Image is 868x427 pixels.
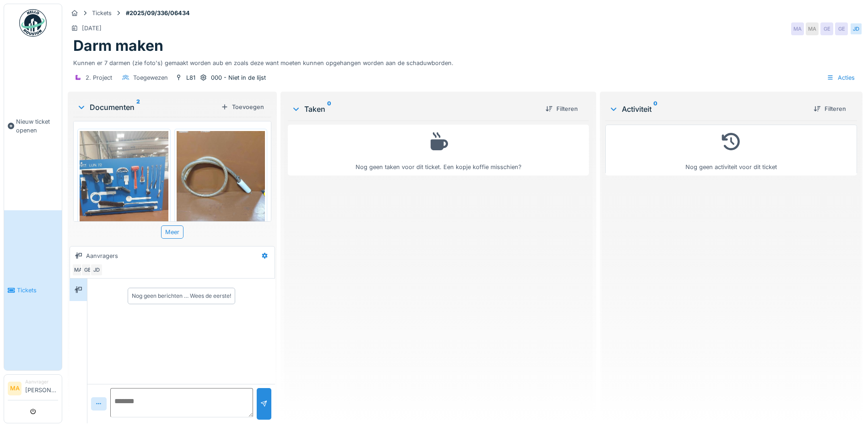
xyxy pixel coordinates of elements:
[186,73,195,82] div: L81
[25,378,58,398] li: [PERSON_NAME]
[609,104,806,115] div: Activiteit
[81,263,94,276] div: GE
[16,117,58,135] span: Nieuw ticket openen
[136,102,140,113] sup: 2
[542,103,582,115] div: Filteren
[810,103,850,115] div: Filteren
[820,22,833,35] div: GE
[161,225,183,239] div: Meer
[92,9,112,17] div: Tickets
[82,24,102,33] div: [DATE]
[133,73,168,82] div: Toegewezen
[4,210,62,370] a: Tickets
[611,129,851,171] div: Nog geen activiteit voor dit ticket
[17,286,58,295] span: Tickets
[211,73,266,82] div: 000 - Niet in de lijst
[86,73,112,82] div: 2. Project
[217,101,268,113] div: Toevoegen
[122,9,194,17] strong: #2025/09/336/06434
[132,292,231,300] div: Nog geen berichten … Wees de eerste!
[25,378,58,385] div: Aanvrager
[8,382,22,395] li: MA
[77,102,217,113] div: Documenten
[823,71,859,84] div: Acties
[806,22,819,35] div: MA
[177,131,265,249] img: 6dh6xuyecqivrxrleaofzoee6faa
[8,378,58,400] a: MA Aanvrager[PERSON_NAME]
[4,42,62,210] a: Nieuw ticket openen
[86,252,118,260] div: Aanvragers
[835,22,848,35] div: GE
[294,129,583,171] div: Nog geen taken voor dit ticket. Een kopje koffie misschien?
[80,131,168,249] img: hmx8g866yegz9gghuesu5suwkcvr
[72,263,85,276] div: MA
[73,55,857,67] div: Kunnen er 7 darmen (zie foto's) gemaakt worden aub en zoals deze want moeten kunnen opgehangen wo...
[327,104,331,115] sup: 0
[90,263,103,276] div: JD
[850,22,863,35] div: JD
[73,37,163,55] h1: Darm maken
[653,104,658,115] sup: 0
[291,104,538,115] div: Taken
[19,9,47,37] img: Badge_color-CXgf-gQk.svg
[791,22,804,35] div: MA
